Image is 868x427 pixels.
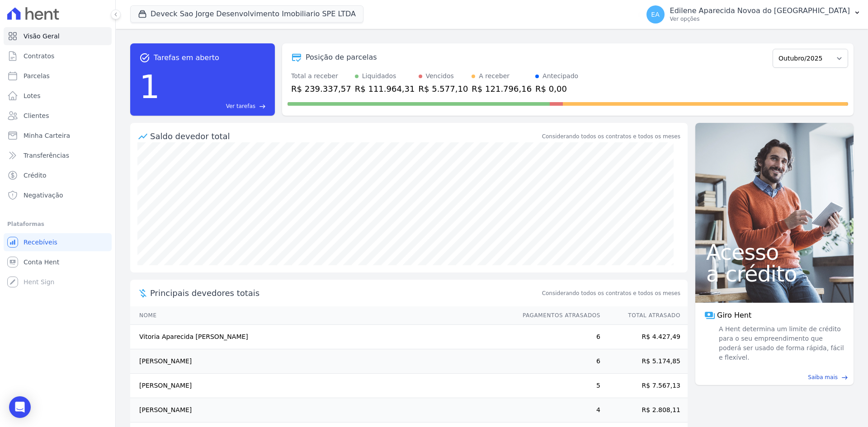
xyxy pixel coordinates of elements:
[150,287,540,299] span: Principais devedores totais
[639,2,868,27] button: EA Edilene Aparecida Novoa do [GEOGRAPHIC_DATA] Ver opções
[4,127,112,145] a: Minha Carteira
[24,71,50,80] span: Parcelas
[601,398,688,422] td: R$ 2.808,11
[514,325,601,349] td: 6
[514,374,601,398] td: 5
[130,325,514,349] td: Vitoria Aparecida [PERSON_NAME]
[24,91,41,100] span: Lotes
[130,349,514,374] td: [PERSON_NAME]
[139,52,150,63] span: task_alt
[426,71,454,81] div: Vencidos
[706,263,843,285] span: a crédito
[130,306,514,325] th: Nome
[601,325,688,349] td: R$ 4.427,49
[4,27,112,45] a: Visão Geral
[291,71,351,81] div: Total a receber
[535,83,578,95] div: R$ 0,00
[362,71,396,81] div: Liquidados
[701,373,848,381] a: Saiba mais east
[651,11,659,18] span: EA
[601,374,688,398] td: R$ 7.567,13
[542,71,578,81] div: Antecipado
[717,324,844,362] span: A Hent determina um limite de crédito para o seu empreendimento que poderá ser usado de forma ráp...
[24,131,70,140] span: Minha Carteira
[4,186,112,204] a: Negativação
[24,258,59,267] span: Conta Hent
[670,6,850,15] p: Edilene Aparecida Novoa do [GEOGRAPHIC_DATA]
[4,166,112,184] a: Crédito
[130,374,514,398] td: [PERSON_NAME]
[259,103,266,110] span: east
[150,130,540,142] div: Saldo devedor total
[419,83,468,95] div: R$ 5.577,10
[24,32,60,41] span: Visão Geral
[130,5,363,23] button: Deveck Sao Jorge Desenvolvimento Imobiliario SPE LTDA
[808,373,838,381] span: Saiba mais
[130,398,514,422] td: [PERSON_NAME]
[24,171,47,180] span: Crédito
[706,241,843,263] span: Acesso
[154,52,219,63] span: Tarefas em aberto
[24,52,54,61] span: Contratos
[479,71,509,81] div: A receber
[542,132,680,141] div: Considerando todos os contratos e todos os meses
[514,398,601,422] td: 4
[542,289,680,297] span: Considerando todos os contratos e todos os meses
[164,102,266,110] a: Ver tarefas east
[355,83,415,95] div: R$ 111.964,31
[472,83,532,95] div: R$ 121.796,16
[717,310,751,321] span: Giro Hent
[139,63,160,110] div: 1
[24,191,63,200] span: Negativação
[4,87,112,105] a: Lotes
[24,238,57,247] span: Recebíveis
[24,111,49,120] span: Clientes
[7,219,108,230] div: Plataformas
[601,306,688,325] th: Total Atrasado
[306,52,377,63] div: Posição de parcelas
[9,396,31,418] div: Open Intercom Messenger
[291,83,351,95] div: R$ 239.337,57
[4,47,112,65] a: Contratos
[4,146,112,164] a: Transferências
[4,67,112,85] a: Parcelas
[24,151,69,160] span: Transferências
[841,374,848,381] span: east
[601,349,688,374] td: R$ 5.174,85
[514,349,601,374] td: 6
[670,15,850,23] p: Ver opções
[226,102,255,110] span: Ver tarefas
[514,306,601,325] th: Pagamentos Atrasados
[4,253,112,271] a: Conta Hent
[4,107,112,125] a: Clientes
[4,233,112,251] a: Recebíveis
